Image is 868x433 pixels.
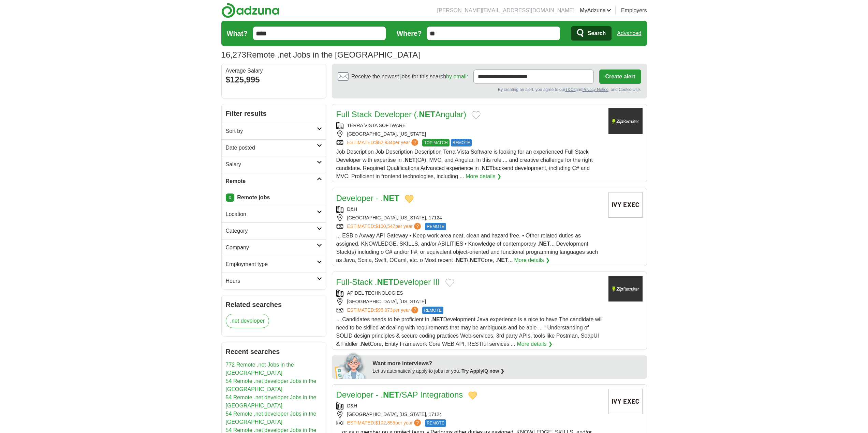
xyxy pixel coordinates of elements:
a: Developer - .NET/SAP Integrations [336,390,463,399]
span: REMOTE [425,419,446,427]
div: $125,995 [226,74,322,86]
span: ... Candidates needs to be proficient in . Development Java experience is a nice to have The cand... [336,316,603,347]
span: REMOTE [425,223,446,230]
a: Location [222,206,326,222]
a: APIDEL TECHNOLOGIES [347,290,403,296]
span: ? [414,223,421,230]
button: Add to favorite jobs [468,391,477,400]
strong: NET [383,194,399,203]
span: REMOTE [422,307,443,314]
span: $102,855 [375,420,395,426]
a: MyAdzuna [580,6,611,15]
a: Employment type [222,256,326,273]
span: Search [588,27,606,40]
a: ESTIMATED:$102,855per year? [347,419,423,427]
a: Company [222,239,326,256]
div: [GEOGRAPHIC_DATA], [US_STATE] [336,298,603,305]
a: ESTIMATED:$82,934per year? [347,139,420,146]
a: 772 Remote .net Jobs in the [GEOGRAPHIC_DATA] [226,362,294,376]
h2: Employment type [226,260,317,268]
div: Average Salary [226,68,322,74]
div: [GEOGRAPHIC_DATA], [US_STATE], 17124 [336,214,603,221]
strong: Remote jobs [237,195,270,200]
div: [GEOGRAPHIC_DATA], [US_STATE], 17124 [336,411,603,418]
button: Add to favorite jobs [445,279,454,287]
a: More details ❯ [517,340,553,348]
a: T&Cs [565,87,575,92]
span: ? [411,139,418,146]
h1: Remote .net Jobs in the [GEOGRAPHIC_DATA] [221,50,420,59]
a: .net developer [226,314,269,328]
span: 16,273 [221,49,246,61]
a: Remote [222,173,326,189]
span: $100,547 [375,223,395,229]
h2: Recent searches [226,346,322,357]
div: [GEOGRAPHIC_DATA], [US_STATE] [336,130,603,138]
strong: Net [361,341,370,347]
h2: Location [226,210,317,218]
strong: NET [482,165,492,171]
span: REMOTE [451,139,472,146]
div: Want more interviews? [373,359,643,368]
div: D&H [336,402,603,409]
a: ESTIMATED:$96,973per year? [347,307,420,314]
strong: NET [383,390,399,399]
a: More details ❯ [514,256,550,264]
h2: Related searches [226,299,322,310]
button: Add to favorite jobs [405,195,414,203]
strong: NET [377,277,394,287]
div: Let us automatically apply to jobs for you. [373,368,643,375]
div: By creating an alert, you agree to our and , and Cookie Use. [338,87,641,93]
a: 54 Remote .net developer Jobs in the [GEOGRAPHIC_DATA] [226,378,317,392]
img: Apidel Technologies logo [608,276,643,301]
span: ... ESB o Axway API Gateway • Keep work area neat, clean and hazard free. • Other related duties ... [336,233,598,263]
span: $82,934 [375,140,393,145]
button: Search [571,26,612,41]
a: Hours [222,273,326,289]
a: 54 Remote .net developer Jobs in the [GEOGRAPHIC_DATA] [226,395,317,408]
h2: Remote [226,177,317,185]
a: by email [446,74,467,79]
a: Category [222,222,326,239]
img: Adzuna logo [221,3,279,18]
img: Company logo [608,389,643,414]
a: Privacy Notice [582,87,608,92]
label: Where? [397,28,422,38]
div: D&H [336,206,603,213]
a: Employers [621,6,647,15]
a: More details ❯ [466,172,501,181]
a: Full-Stack .NETDeveloper III [336,277,440,287]
h2: Date posted [226,144,317,152]
li: [PERSON_NAME][EMAIL_ADDRESS][DOMAIN_NAME] [437,6,575,15]
h2: Sort by [226,127,317,135]
a: ESTIMATED:$100,547per year? [347,223,423,230]
strong: NET [404,157,415,163]
a: X [226,194,234,202]
span: ? [411,307,418,313]
span: ? [414,419,421,426]
h2: Category [226,227,317,235]
strong: NET [432,316,443,322]
a: Advanced [617,27,641,40]
img: Company logo [608,192,643,218]
a: 54 Remote .net developer Jobs in the [GEOGRAPHIC_DATA] [226,411,317,425]
a: Date posted [222,139,326,156]
a: Try ApplyIQ now ❯ [461,368,504,374]
span: TOP MATCH [422,139,449,146]
strong: NET [539,241,550,247]
strong: NET [470,257,481,263]
a: Sort by [222,123,326,139]
img: apply-iq-scientist.png [335,352,368,379]
span: $96,973 [375,307,393,313]
h2: Salary [226,160,317,169]
h2: Filter results [222,104,326,123]
button: Create alert [599,69,641,84]
span: Job Description Job Description Description Terra Vista Software is looking for an experienced Fu... [336,149,593,179]
button: Add to favorite jobs [472,111,481,119]
a: Developer - .NET [336,194,399,203]
strong: NET [497,257,508,263]
h2: Company [226,244,317,252]
span: Receive the newest jobs for this search : [351,73,468,81]
h2: Hours [226,277,317,285]
strong: NET [419,110,435,119]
